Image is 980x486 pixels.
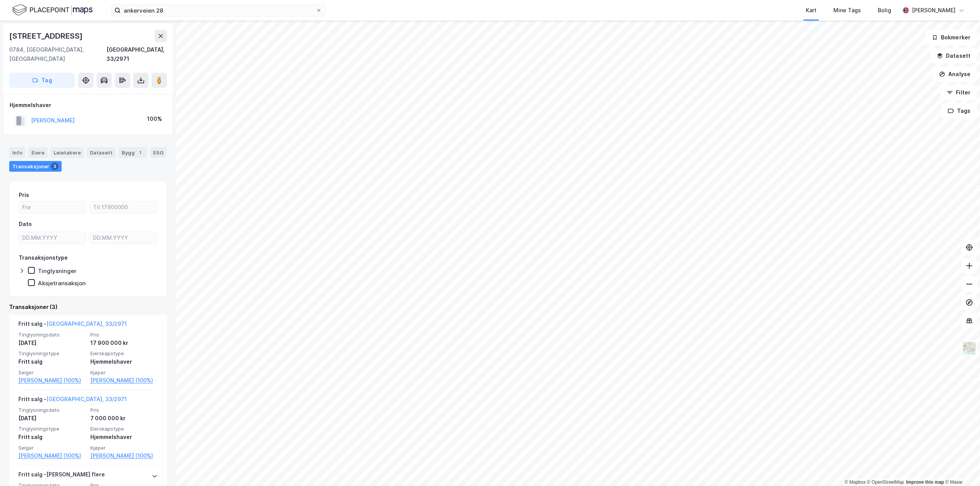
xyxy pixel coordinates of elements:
div: 3 [51,163,59,170]
div: Dato [19,219,32,229]
div: [GEOGRAPHIC_DATA], 33/2971 [106,45,167,63]
a: [PERSON_NAME] (100%) [90,376,158,385]
div: [DATE] [18,338,86,348]
div: Hjemmelshaver [90,357,158,366]
input: Søk på adresse, matrikkel, gårdeiere, leietakere eller personer [121,5,316,16]
img: logo.f888ab2527a4732fd821a326f86c7f29.svg [12,3,93,17]
div: Bolig [878,6,891,15]
button: Tag [9,73,75,88]
div: Leietakere [51,147,84,158]
a: [GEOGRAPHIC_DATA], 33/2971 [46,320,127,327]
div: 100% [147,114,162,124]
div: ESG [150,147,167,158]
span: Eierskapstype [90,426,158,432]
div: Fritt salg - [18,319,127,332]
span: Pris [90,407,158,413]
div: 17 900 000 kr [90,338,158,348]
a: Mapbox [844,479,866,485]
div: Fritt salg - [18,395,127,407]
span: Selger [18,445,86,451]
div: [PERSON_NAME] [912,6,955,15]
button: Tags [941,103,977,119]
button: Datasett [930,48,977,63]
div: Tinglysninger [38,267,77,275]
div: 7 000 000 kr [90,414,158,423]
div: Fritt salg - [PERSON_NAME] flere [18,470,105,482]
div: Kart [806,6,817,15]
input: DD.MM.YYYY [90,232,157,244]
div: Fritt salg [18,357,86,366]
button: Bokmerker [925,30,977,45]
div: Fritt salg [18,432,86,442]
div: [STREET_ADDRESS] [9,30,84,42]
span: Kjøper [90,445,158,451]
button: Analyse [933,67,977,82]
img: Z [962,341,977,356]
a: OpenStreetMap [867,479,904,485]
div: Datasett [87,147,116,158]
div: Transaksjoner (3) [9,302,167,312]
div: Hjemmelshaver [90,432,158,442]
input: DD.MM.YYYY [19,232,86,244]
span: Selger [18,369,86,376]
span: Tinglysningsdato [18,407,86,413]
span: Eierskapstype [90,350,158,357]
div: 0784, [GEOGRAPHIC_DATA], [GEOGRAPHIC_DATA] [9,45,106,63]
a: [PERSON_NAME] (100%) [90,451,158,460]
span: Tinglysningsdato [18,332,86,338]
div: Transaksjoner [9,161,62,172]
a: [PERSON_NAME] (100%) [18,451,86,460]
div: Aksjetransaksjon [38,280,86,287]
span: Pris [90,332,158,338]
div: Pris [19,190,29,200]
span: Tinglysningstype [18,350,86,357]
span: Tinglysningstype [18,426,86,432]
input: Fra [19,202,86,213]
div: Info [9,147,25,158]
div: Mine Tags [833,6,861,15]
div: Transaksjonstype [19,253,68,262]
a: [PERSON_NAME] (100%) [18,376,86,385]
button: Filter [940,85,977,100]
a: [GEOGRAPHIC_DATA], 33/2971 [46,396,127,402]
a: Improve this map [906,479,944,485]
div: Hjemmelshaver [10,101,167,110]
div: Bygg [119,147,147,158]
input: Til 17900000 [90,202,157,213]
span: Kjøper [90,369,158,376]
iframe: Chat Widget [942,449,980,486]
div: [DATE] [18,414,86,423]
div: Eiere [28,147,47,158]
div: 1 [136,149,144,156]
